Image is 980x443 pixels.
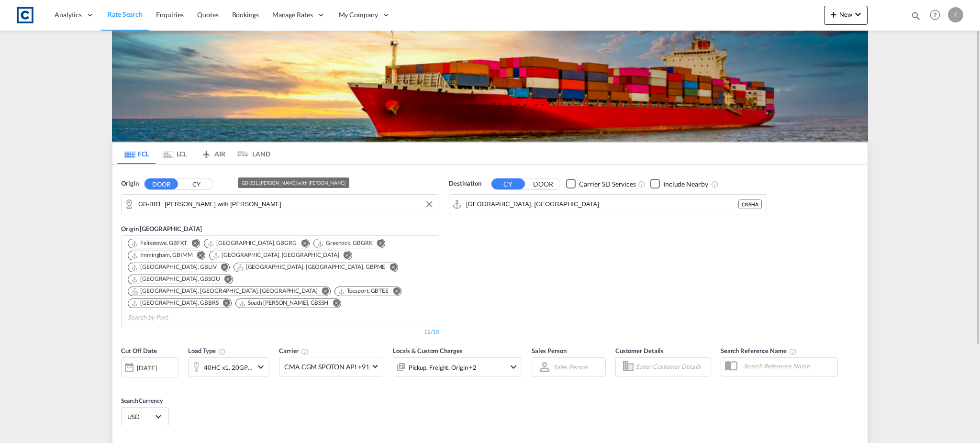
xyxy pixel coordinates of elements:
div: Press delete to remove this chip. [131,251,194,259]
md-icon: Your search will be saved by the below given name [789,348,797,355]
div: 40HC x1 20GP x1 [204,361,253,374]
span: New [828,11,864,18]
md-datepicker: Select [121,376,128,389]
span: My Company [339,10,378,20]
input: Search Reference Name [739,359,837,373]
span: Sales Person [532,347,567,354]
input: Enter Customer Details [636,360,708,374]
div: Press delete to remove this chip. [131,239,189,247]
div: Pickup Freight Origin Origin Custom Factory Stuffingicon-chevron-down [393,357,522,377]
span: Enquiries [156,11,184,19]
md-tab-item: LAND [232,143,270,164]
span: CMA CGM SPOTON API +91 [284,362,369,372]
span: Analytics [55,10,82,20]
img: 1fdb9190129311efbfaf67cbb4249bed.jpeg [14,4,36,26]
button: Remove [190,251,205,261]
span: Search Currency [121,397,163,404]
div: Press delete to remove this chip. [131,275,222,283]
md-select: Sales Person [552,360,589,374]
div: Press delete to remove this chip. [338,287,391,295]
div: Grangemouth, GBGRG [207,239,297,247]
button: Remove [383,263,398,273]
md-tab-item: LCL [156,143,194,164]
span: Origin [121,179,138,188]
md-pagination-wrapper: Use the left and right arrow keys to navigate between tabs [117,143,270,164]
div: [DATE] [121,357,178,377]
button: Remove [217,299,231,309]
span: USD [127,412,154,421]
button: CY [179,178,213,189]
div: GB-BB1, [PERSON_NAME] with [PERSON_NAME] [242,177,345,188]
md-icon: icon-information-outline [218,348,226,355]
span: Help [927,7,943,23]
span: Bookings [232,11,259,19]
button: Remove [326,299,341,309]
div: Press delete to remove this chip. [237,263,388,271]
button: DOOR [526,178,560,189]
md-icon: The selected Trucker/Carrierwill be displayed in the rate results If the rates are from another f... [301,348,309,355]
button: Remove [370,239,385,249]
input: Chips input. [128,310,219,325]
div: Press delete to remove this chip. [239,299,330,307]
button: Remove [295,239,309,249]
div: Bristol, GBBRS [131,299,219,307]
button: Remove [316,287,330,297]
md-icon: icon-airplane [200,148,212,155]
md-icon: icon-chevron-down [508,361,519,373]
span: Locals & Custom Charges [393,347,463,354]
md-checkbox: Checkbox No Ink [566,179,636,189]
div: Liverpool, GBLIV [131,263,217,271]
div: Press delete to remove this chip. [131,287,320,295]
div: Teesport, GBTEE [338,287,389,295]
div: 12/10 [424,328,439,336]
div: Portsmouth, HAM, GBPME [237,263,386,271]
div: Southampton, GBSOU [131,275,220,283]
div: Press delete to remove this chip. [207,239,299,247]
md-tab-item: AIR [194,143,232,164]
div: Include Nearby [663,179,708,189]
span: Quotes [197,11,218,19]
div: Press delete to remove this chip. [131,299,221,307]
button: Remove [337,251,352,261]
md-checkbox: Checkbox No Ink [650,179,708,189]
div: F [948,7,963,22]
md-icon: Unchecked: Ignores neighbouring ports when fetching rates.Checked : Includes neighbouring ports w... [711,180,719,188]
div: 40HC x1 20GP x1icon-chevron-down [188,357,269,377]
span: Search Reference Name [721,347,797,354]
span: Carrier [279,347,309,354]
md-select: Select Currency: $ USDUnited States Dollar [126,410,164,423]
md-chips-wrap: Chips container. Use arrow keys to select chips. [126,236,434,325]
span: Destination [449,179,481,188]
input: Search by Port [466,197,738,211]
button: icon-plus 400-fgNewicon-chevron-down [824,6,868,25]
div: London Gateway Port, GBLGP [212,251,339,259]
span: Load Type [188,347,226,354]
div: Help [927,7,948,24]
button: Clear Input [422,197,436,211]
div: Carrier SD Services [579,179,636,189]
span: Manage Rates [272,10,313,20]
button: Remove [218,275,233,285]
md-input-container: GB-BB1, Blackburn with Darwen [122,195,439,214]
div: Press delete to remove this chip. [212,251,341,259]
md-icon: icon-plus 400-fg [828,9,839,20]
md-icon: icon-chevron-down [852,9,864,20]
button: CY [491,178,525,189]
div: CNSHA [738,199,762,209]
button: Remove [185,239,200,249]
div: Greenock, GBGRK [317,239,373,247]
div: Press delete to remove this chip. [317,239,375,247]
md-icon: icon-chevron-down [255,361,267,373]
div: Immingham, GBIMM [131,251,192,259]
button: Remove [215,263,229,273]
div: [DATE] [137,364,156,372]
div: Pickup Freight Origin Origin Custom Factory Stuffing [409,361,477,374]
md-tab-item: FCL [117,143,156,164]
img: LCL+%26+FCL+BACKGROUND.png [112,31,868,142]
span: Customer Details [615,347,664,354]
div: South Shields, GBSSH [239,299,328,307]
md-icon: icon-magnify [911,11,921,21]
button: Remove [387,287,401,297]
input: Search by Door [138,197,434,211]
